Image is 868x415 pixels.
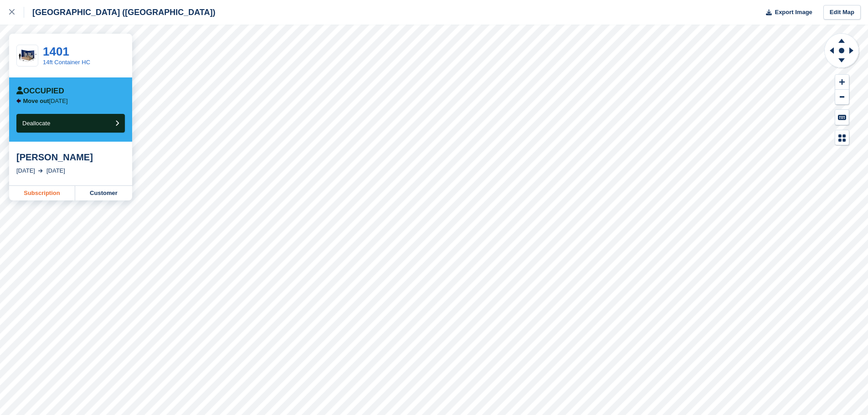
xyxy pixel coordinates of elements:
div: [PERSON_NAME] [16,152,125,163]
a: Subscription [9,186,75,200]
button: Deallocate [16,114,125,133]
span: Move out [23,97,49,104]
a: 1401 [43,45,69,58]
a: Customer [75,186,132,200]
span: Export Image [775,8,812,17]
button: Map Legend [835,130,849,145]
img: arrow-right-light-icn-cde0832a797a2874e46488d9cf13f60e5c3a73dbe684e267c42b8395dfbc2abf.svg [38,169,43,173]
img: arrow-left-icn-90495f2de72eb5bd0bd1c3c35deca35cc13f817d75bef06ecd7c0b315636ce7e.svg [16,98,21,103]
div: Occupied [16,87,64,96]
button: Zoom In [835,75,849,90]
button: Export Image [760,5,812,20]
img: 14ft.png [17,48,38,63]
a: Edit Map [823,5,861,20]
span: Deallocate [22,120,50,127]
p: [DATE] [23,97,68,105]
div: [DATE] [16,166,35,175]
a: 14ft Container HC [43,59,90,66]
div: [GEOGRAPHIC_DATA] ([GEOGRAPHIC_DATA]) [24,7,216,18]
button: Zoom Out [835,90,849,105]
button: Keyboard Shortcuts [835,110,849,125]
div: [DATE] [46,166,65,175]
